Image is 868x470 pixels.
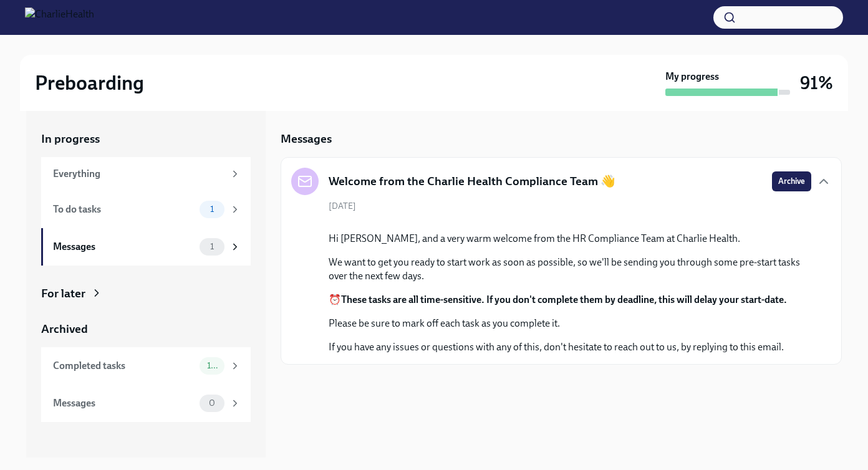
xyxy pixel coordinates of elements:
[329,232,811,246] p: Hi [PERSON_NAME], and a very warm welcome from the HR Compliance Team at Charlie Health.
[41,157,251,191] a: Everything
[665,70,719,84] strong: My progress
[41,321,251,337] a: Archived
[201,398,223,408] span: 0
[341,294,787,305] strong: These tasks are all time-sensitive. If you don't complete them by deadline, this will delay your ...
[41,228,251,266] a: Messages1
[41,285,85,302] div: For later
[203,204,221,214] span: 1
[41,347,251,385] a: Completed tasks10
[53,396,195,410] div: Messages
[203,242,221,251] span: 1
[41,191,251,228] a: To do tasks1
[53,203,195,216] div: To do tasks
[329,200,356,212] span: [DATE]
[772,171,811,191] button: Archive
[41,131,251,147] a: In progress
[281,131,332,147] h5: Messages
[329,340,811,354] p: If you have any issues or questions with any of this, don't hesitate to reach out to us, by reply...
[25,7,94,27] img: CharlieHealth
[778,175,805,188] span: Archive
[41,285,251,302] a: For later
[53,167,224,181] div: Everything
[53,240,195,254] div: Messages
[329,173,615,189] h5: Welcome from the Charlie Health Compliance Team 👋
[35,70,144,95] h2: Preboarding
[53,359,195,373] div: Completed tasks
[329,256,811,283] p: We want to get you ready to start work as soon as possible, so we'll be sending you through some ...
[200,361,224,370] span: 10
[329,317,811,330] p: Please be sure to mark off each task as you complete it.
[329,293,811,307] p: ⏰
[41,385,251,422] a: Messages0
[800,72,833,94] h3: 91%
